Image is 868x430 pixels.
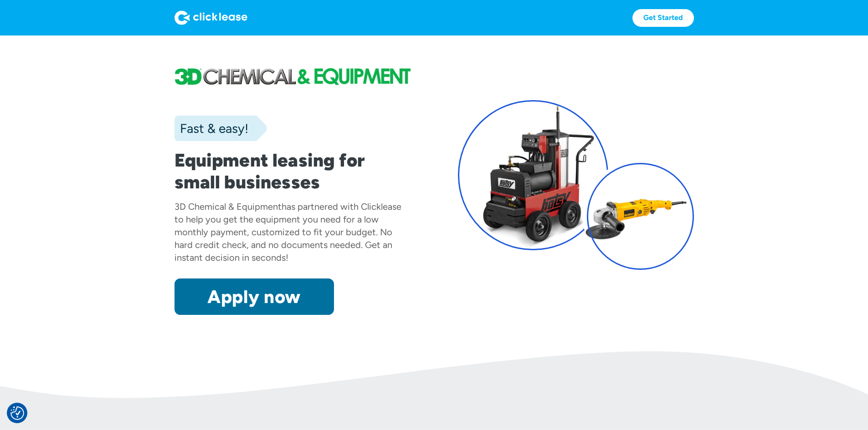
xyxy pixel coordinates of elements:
[175,10,247,25] img: Logo
[175,278,334,315] a: Apply now
[632,9,694,27] a: Get Started
[175,201,401,263] div: has partnered with Clicklease to help you get the equipment you need for a low monthly payment, c...
[175,149,411,193] h1: Equipment leasing for small businesses
[10,406,24,420] img: Revisit consent button
[175,119,248,137] div: Fast & easy!
[175,201,282,212] div: 3D Chemical & Equipment
[10,406,24,420] button: Consent Preferences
